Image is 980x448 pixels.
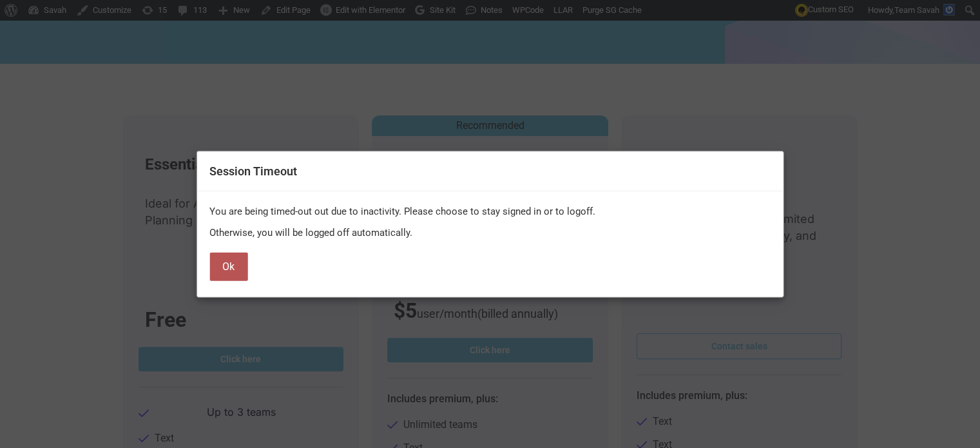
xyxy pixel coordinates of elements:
[196,150,784,298] div: Inactivity Warning
[209,225,771,240] p: Otherwise, you will be logged off automatically.
[209,253,247,281] button: Ok
[916,386,980,448] iframe: Chat Widget
[209,204,771,219] p: You are being timed-out out due to inactivity. Please choose to stay signed in or to logoff.
[197,151,783,191] h2: Session Timeout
